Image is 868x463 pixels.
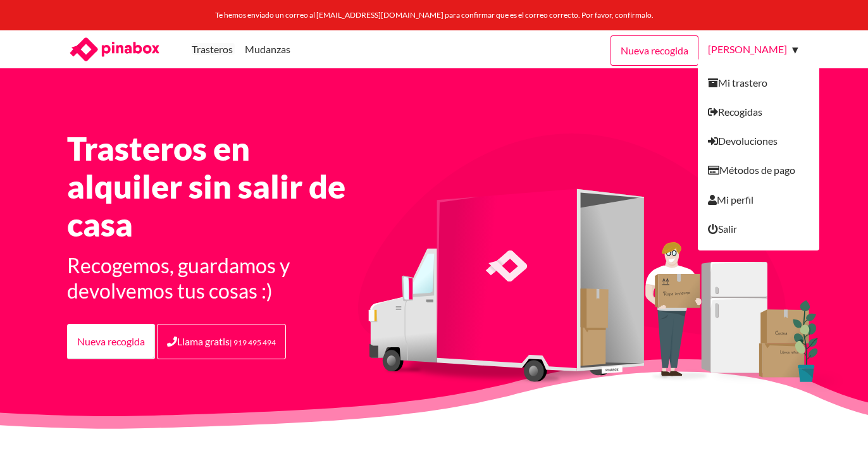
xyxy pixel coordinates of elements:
[192,30,233,68] a: Trasteros
[67,253,366,304] h3: Recogemos, guardamos y devolvemos tus cosas :)
[230,338,276,347] small: | 919 495 494
[708,30,793,68] a: [PERSON_NAME]
[805,402,868,463] div: Widget de chat
[805,402,868,463] iframe: Chat Widget
[67,324,155,359] a: Nueva recogida
[245,30,290,68] a: Mudanzas
[611,35,698,66] a: Nueva recogida
[67,129,366,243] h1: Trasteros en alquiler sin salir de casa
[157,324,286,359] a: Llama gratis| 919 495 494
